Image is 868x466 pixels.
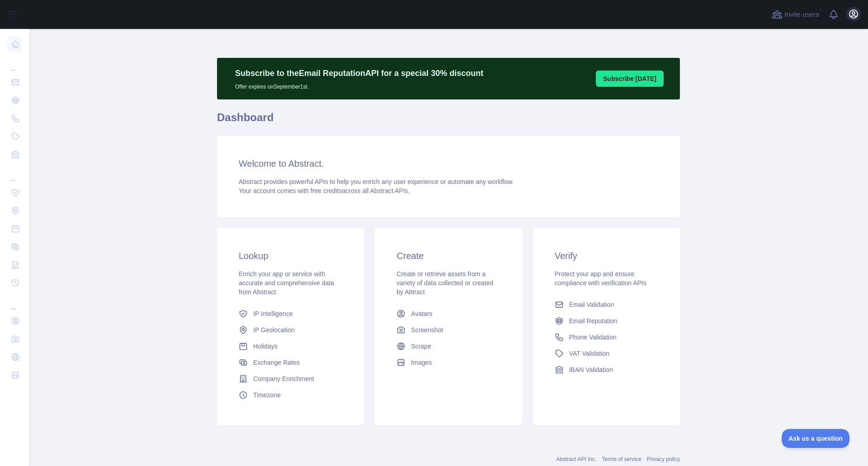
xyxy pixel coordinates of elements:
div: ... [7,293,22,311]
a: Holidays [235,338,346,354]
span: Avatars [411,309,432,318]
h3: Create [396,249,500,262]
a: IP Geolocation [235,322,346,338]
button: Subscribe [DATE] [596,71,664,87]
a: Phone Validation [551,329,662,345]
a: Scrape [393,338,504,354]
h1: Dashboard [217,110,680,132]
a: Email Validation [551,297,662,313]
a: Images [393,354,504,371]
a: IBAN Validation [551,362,662,378]
iframe: Toggle Customer Support [782,429,850,448]
a: Privacy policy [647,456,680,462]
h3: Verify [555,249,658,262]
span: Enrich your app or service with accurate and comprehensive data from Abstract [239,270,334,296]
a: Exchange Rates [235,354,346,371]
div: ... [7,165,22,183]
span: Protect your app and ensure compliance with verification APIs [555,270,646,287]
p: Subscribe to the Email Reputation API for a special 30 % discount [235,67,483,80]
span: IP Geolocation [253,325,295,334]
span: Abstract provides powerful APIs to help you enrich any user experience or automate any workflow. [239,178,514,185]
span: Invite users [784,9,819,20]
span: Holidays [253,342,278,351]
span: Create or retrieve assets from a variety of data collected or created by Abtract [396,270,493,296]
a: VAT Validation [551,345,662,362]
p: Offer expires on September 1st. [235,80,483,90]
h3: Lookup [239,249,342,262]
a: Email Reputation [551,313,662,329]
span: Exchange Rates [253,358,300,367]
a: Timezone [235,387,346,403]
span: Screenshot [411,325,443,334]
span: IBAN Validation [569,365,613,374]
span: Scrape [411,342,431,351]
a: Avatars [393,306,504,322]
span: Email Validation [569,300,614,309]
span: Images [411,358,432,367]
div: ... [7,54,22,72]
span: Phone Validation [569,333,617,342]
a: Abstract API Inc. [557,456,597,462]
a: Company Enrichment [235,371,346,387]
span: free credits [311,187,342,194]
span: Email Reputation [569,316,618,325]
span: Timezone [253,391,281,400]
button: Invite users [770,7,821,22]
h3: Welcome to Abstract. [239,157,658,170]
a: IP Intelligence [235,306,346,322]
a: Screenshot [393,322,504,338]
span: IP Intelligence [253,309,293,318]
span: VAT Validation [569,349,609,358]
span: Company Enrichment [253,374,314,383]
span: Your account comes with across all Abstract APIs. [239,187,410,194]
a: Terms of service [602,456,641,462]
